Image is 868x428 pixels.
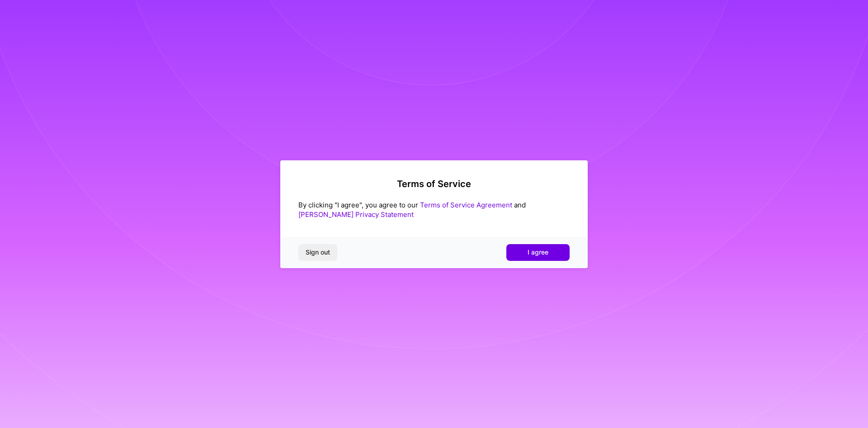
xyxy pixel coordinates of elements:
[298,178,570,189] h2: Terms of Service
[506,244,570,260] button: I agree
[420,201,512,209] a: Terms of Service Agreement
[298,200,570,219] div: By clicking "I agree", you agree to our and
[306,248,330,257] span: Sign out
[298,244,337,260] button: Sign out
[528,248,548,257] span: I agree
[298,210,414,219] a: [PERSON_NAME] Privacy Statement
